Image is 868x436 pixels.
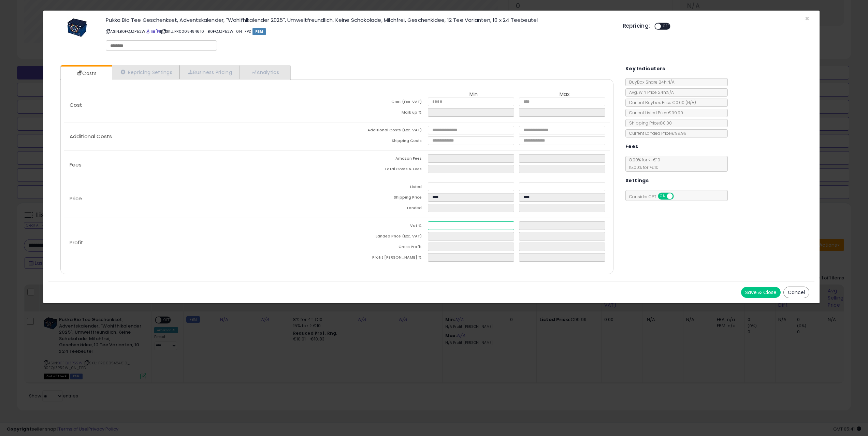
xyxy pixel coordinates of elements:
th: Min [428,91,519,98]
td: Shipping Costs [337,136,428,147]
span: OFF [661,24,672,29]
td: Profit [PERSON_NAME] % [337,253,428,264]
h5: Key Indicators [625,64,665,73]
h5: Fees [625,142,638,151]
td: Listed [337,183,428,193]
h5: Settings [625,176,649,185]
td: Additional Costs (Exc. VAT) [337,126,428,136]
a: Costs [61,67,111,80]
span: €0.00 [672,100,696,105]
p: Price [64,196,337,201]
td: Cost (Exc. VAT) [337,98,428,108]
a: BuyBox page [146,29,150,34]
td: Vat % [337,221,428,232]
td: Landed Price (Exc. VAT) [337,232,428,243]
p: Cost [64,102,337,108]
a: Repricing Settings [112,65,179,79]
span: FBM [252,28,266,35]
span: Avg. Win Price 24h: N/A [626,89,674,95]
a: Analytics [239,65,290,79]
span: BuyBox Share 24h: N/A [626,79,675,85]
span: Current Buybox Price: [626,100,696,105]
span: Consider CPT: [626,194,683,200]
span: ( N/A ) [685,100,696,105]
span: Current Listed Price: €99.99 [626,110,683,116]
h3: Pukka Bio Tee Geschenkset, Adventskalender, "Wohlfhlkalender 2025", Umweltfreundlich, Keine Schok... [106,17,612,23]
td: Amazon Fees [337,154,428,165]
th: Max [519,91,610,98]
a: Business Pricing [179,65,239,79]
p: Additional Costs [64,134,337,139]
span: OFF [672,193,683,199]
td: Landed [337,204,428,214]
span: ON [659,193,667,199]
p: Fees [64,162,337,168]
button: Cancel [783,287,809,298]
span: Current Landed Price: €99.99 [626,130,686,136]
button: Save & Close [741,287,781,298]
p: ASIN: B0FQJZP52W | SKU: PR0005484610_ B0FQJZP52W_0N_FPD [106,26,612,37]
span: 8.00 % for <= €10 [626,157,660,170]
p: Profit [64,240,337,245]
a: All offer listings [151,29,155,34]
td: Shipping Price [337,193,428,204]
td: Gross Profit [337,243,428,253]
a: Your listing only [156,29,160,34]
td: Total Costs & Fees [337,165,428,175]
h5: Repricing: [623,23,650,29]
span: Shipping Price: €0.00 [626,120,672,126]
span: × [805,14,809,24]
img: 41NFY2aqSuL._SL60_.jpg [67,17,87,38]
span: 15.00 % for > €10 [626,164,659,170]
td: Mark up % [337,108,428,119]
